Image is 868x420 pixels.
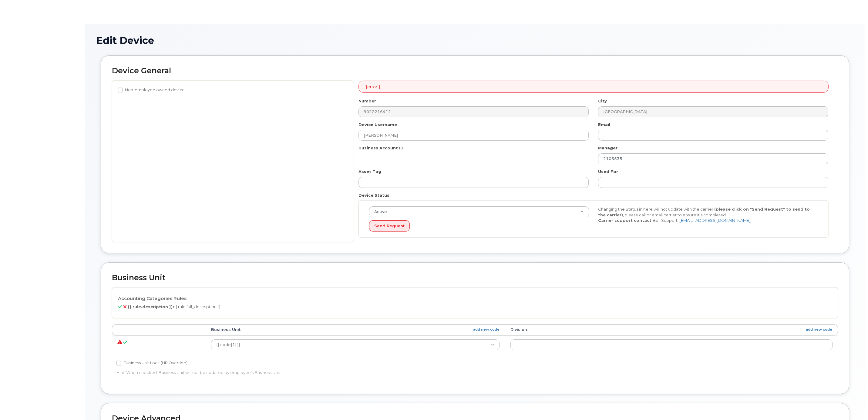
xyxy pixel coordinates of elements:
div: Changing the Status in here will not update with the carrier, , please call or email carrier to e... [594,206,823,223]
input: Non-employee owned device [118,88,123,92]
th: Division [505,324,838,335]
h2: Device General [112,67,838,75]
label: Business Account ID [358,145,404,151]
p: {{ rule.full_description }} [118,304,832,310]
a: [EMAIL_ADDRESS][DOMAIN_NAME] [680,218,750,223]
label: City [598,98,607,104]
label: Used For [598,169,618,175]
b: {{ rule.description }}: [128,304,174,309]
a: add new code [806,327,832,332]
h4: Accounting Categories Rules [118,296,832,301]
label: Device Status [358,192,389,198]
p: Hint: When checked, Business Unit will not be updated by employee's Business Unit [116,370,591,375]
h2: Business Unit [112,274,838,282]
label: Business Unit Lock (HR Override) [116,359,187,367]
label: Device Username [358,122,397,128]
div: {{error}} [358,81,829,93]
strong: Carrier support contact: [598,218,653,223]
label: Number [358,98,376,104]
button: Send Request [369,220,410,232]
h1: Edit Device [96,35,854,46]
a: add new code [473,327,500,332]
label: Email [598,122,610,128]
strong: (please click on "Send Request" to send to the carrier) [598,207,810,217]
label: Asset Tag [358,169,381,175]
label: Manager [598,145,617,151]
label: Non-employee owned device [118,86,185,94]
th: Business Unit [206,324,505,335]
input: Business Unit Lock (HR Override) [116,361,121,365]
input: Select manager [598,153,828,164]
